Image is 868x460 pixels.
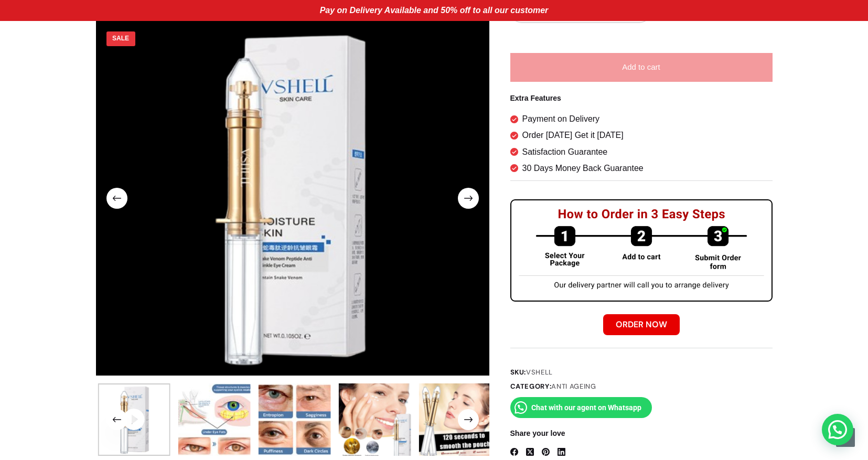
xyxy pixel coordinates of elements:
span: Extra Features [510,92,773,104]
a: Facebook [510,448,518,456]
a: X (Twitter) [526,448,534,456]
span: Satisfaction Guarantee [522,145,608,159]
span: Order [DATE] Get it [DATE] [522,129,624,142]
span: Share your love [510,427,773,440]
span: Payment on Delivery [522,112,600,126]
span: Pay on Delivery Available and 50% off to all our customer [320,6,549,15]
a: ORDER NOW [603,314,680,335]
span: SKU: [510,367,773,378]
img: EE4_da07ff7e-9529-416b-9e0d-ce161fc60109 [178,383,250,456]
a: Anti ageing [551,382,596,391]
a: Pinterest [542,448,550,456]
button: Add to cart [510,53,773,82]
span: 30 Days Money Back Guarantee [522,162,644,175]
span: Slide 3 [178,383,250,456]
img: image 15 [419,383,491,456]
span: vshell [526,368,553,377]
span: Slide 5 [338,383,411,456]
span: Category: [510,381,773,392]
img: types of puffy eyes [258,383,330,456]
div: Chat with our agent on Whatsapp [510,397,652,418]
img: image 17 [338,383,411,456]
span: Slide 4 [258,383,330,456]
span: SALE [106,31,135,46]
a: LinkedIn [558,448,565,456]
span: Slide 6 [419,383,491,456]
